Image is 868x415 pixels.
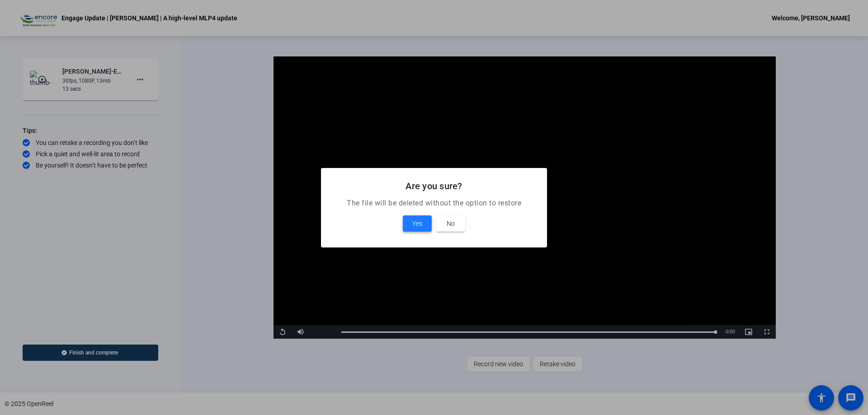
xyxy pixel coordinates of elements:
[403,215,432,232] button: Yes
[436,215,465,232] button: No
[412,218,422,229] span: Yes
[447,218,455,229] span: No
[332,198,536,209] p: The file will be deleted without the option to restore
[332,179,536,193] h2: Are you sure?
